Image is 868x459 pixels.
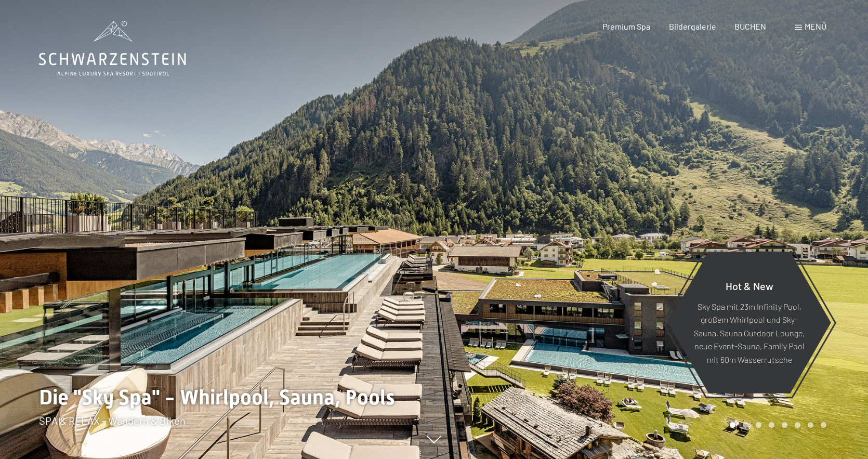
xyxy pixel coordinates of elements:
[726,279,773,292] span: Hot & New
[693,299,806,366] p: Sky Spa mit 23m Infinity Pool, großem Whirlpool und Sky-Sauna, Sauna Outdoor Lounge, neue Event-S...
[821,422,826,428] div: Carousel Page 8
[756,422,761,428] div: Carousel Page 3
[805,21,826,31] span: Menü
[730,422,735,428] div: Carousel Page 1 (Current Slide)
[667,251,832,394] a: Hot & New Sky Spa mit 23m Infinity Pool, großem Whirlpool und Sky-Sauna, Sauna Outdoor Lounge, ne...
[808,422,813,428] div: Carousel Page 7
[669,21,716,31] a: Bildergalerie
[769,422,774,428] div: Carousel Page 4
[602,21,650,31] a: Premium Spa
[734,21,766,31] a: BUCHEN
[782,422,787,428] div: Carousel Page 5
[726,422,826,428] div: Carousel Pagination
[743,422,748,428] div: Carousel Page 2
[795,422,800,428] div: Carousel Page 6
